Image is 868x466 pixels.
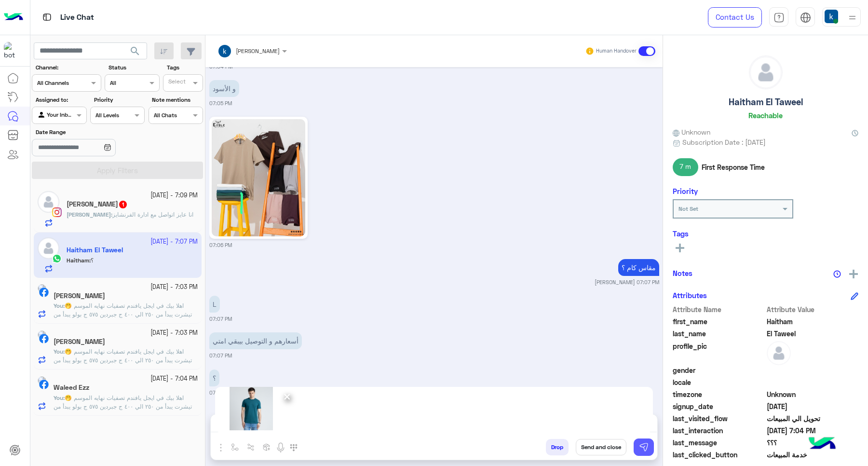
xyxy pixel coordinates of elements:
img: 1848161389465291.jpg [212,119,305,236]
h5: Waleed Ezz [54,384,89,392]
h5: Mahmod Tayara [54,292,105,300]
img: Facebook [39,334,49,343]
span: 2025-09-30T16:04:08.5715967Z [767,425,859,436]
div: Select [167,77,186,88]
p: Live Chat [60,11,94,24]
p: 30/9/2025, 7:07 PM [209,370,219,386]
img: tab [41,11,53,23]
img: defaultAdmin.png [38,191,59,213]
small: [DATE] - 7:03 PM [150,329,198,338]
span: Haitham [767,316,859,327]
span: last_interaction [673,425,765,436]
label: Date Range [36,128,144,137]
img: tab [773,12,785,23]
button: search [123,42,147,63]
span: last_clicked_button [673,450,765,460]
img: send voice note [275,442,286,453]
p: 30/9/2025, 7:05 PM [209,80,239,97]
img: Facebook [39,288,49,297]
span: timezone [673,389,765,399]
small: 07:07 PM [209,389,232,397]
label: Priority [94,96,144,104]
button: Send and close [576,439,626,455]
span: null [767,377,859,387]
h6: Tags [673,229,858,238]
span: خدمة المبيعات [767,450,859,460]
span: اهلا بيك في ايجل يافندم تصفيات نهايه الموسم 🤭 تيشرت يبدأ من ٢٥٠ الي ٤٠٠ ج جبردين ٥٧٥ ج بولو يبدأ ... [54,394,194,436]
img: picture [38,330,46,339]
img: notes [833,270,841,278]
img: send message [639,442,649,452]
a: tab [769,7,788,27]
span: You [54,348,63,355]
b: : [54,394,65,401]
h6: Attributes [673,291,707,300]
b: : [67,211,112,218]
span: First Response Time [702,162,765,172]
b: Not Set [678,205,698,212]
span: last_name [673,329,765,339]
span: 2025-09-27T23:45:48.139Z [767,401,859,411]
label: Tags [167,63,202,72]
img: image [215,387,287,430]
span: Attribute Value [767,304,859,315]
span: first_name [673,316,765,327]
h6: Priority [673,187,698,195]
span: [PERSON_NAME] [236,47,280,55]
span: profile_pic [673,341,765,363]
img: Logo [4,7,23,27]
label: Assigned to: [36,96,85,104]
img: userImage [825,10,838,23]
img: make a call [290,444,298,452]
span: El Taweel [767,329,859,339]
button: Drop [546,439,569,455]
span: Attribute Name [673,304,765,315]
span: تحويل الي المبيعات [767,413,859,424]
img: Facebook [39,380,49,389]
button: Trigger scenario [243,439,259,455]
span: search [129,45,141,57]
span: × [283,385,292,407]
h6: Reachable [748,111,783,120]
b: : [54,302,65,309]
span: 1 [119,201,127,208]
h5: Yousef Shier [54,338,105,346]
small: [DATE] - 7:04 PM [150,374,198,384]
span: You [54,302,63,309]
span: انا عايز اتواصل مع ادارة الفرنشايز [112,211,193,218]
span: 7 m [673,158,698,176]
span: Unknown [767,389,859,399]
h5: Haitham El Taweel [729,96,803,108]
img: picture [38,376,46,385]
img: add [849,270,858,278]
span: [PERSON_NAME] [67,211,111,218]
img: create order [263,443,271,451]
p: 30/9/2025, 7:07 PM [618,259,659,276]
small: 07:06 PM [209,241,232,249]
label: Note mentions [152,96,202,104]
p: 30/9/2025, 7:07 PM [209,332,302,349]
img: Trigger scenario [247,443,255,451]
span: last_visited_flow [673,413,765,424]
img: hulul-logo.png [805,427,839,461]
span: Subscription Date : [DATE] [682,137,766,147]
a: Contact Us [708,7,762,27]
span: last_message [673,438,765,448]
small: 07:07 PM [209,315,232,323]
small: 07:07 PM [209,352,232,359]
p: 30/9/2025, 7:07 PM [209,296,220,313]
img: profile [846,12,858,24]
span: Unknown [673,127,710,137]
span: null [767,365,859,375]
img: picture [38,284,46,293]
b: : [54,348,65,355]
small: [DATE] - 7:09 PM [150,191,198,200]
button: create order [259,439,275,455]
small: [DATE] - 7:03 PM [150,283,198,292]
span: signup_date [673,401,765,411]
span: You [54,394,63,401]
img: select flow [231,443,239,451]
small: [PERSON_NAME] 07:07 PM [595,278,659,286]
small: Human Handover [596,47,637,55]
img: tab [800,12,811,23]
